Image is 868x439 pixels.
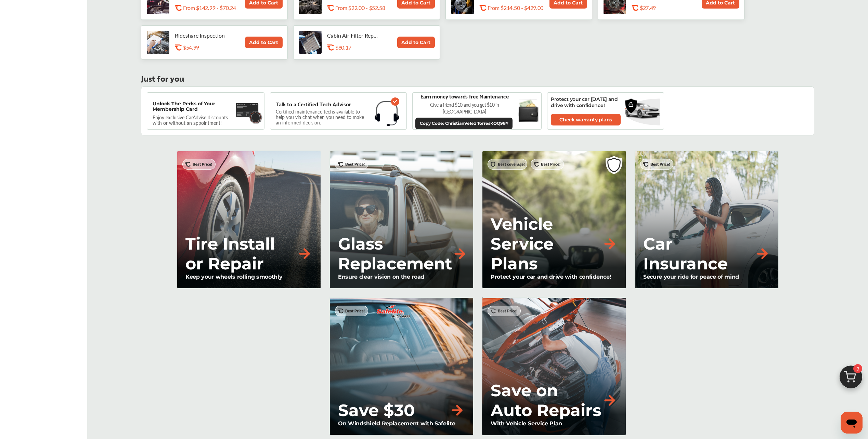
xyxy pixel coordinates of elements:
[141,75,184,81] p: Just for you
[853,364,862,373] span: 2
[338,420,465,427] p: On Windshield Replacement with Safelite
[183,4,236,11] p: From $142.99 - $70.24
[338,400,415,420] p: Save $30
[415,118,513,129] button: Copy Code: ChristianVelez TorresKOQ98Y
[482,297,626,436] a: Save on Auto RepairsWith Vehicle Service Plan
[276,101,351,107] p: Talk to a Certified Tech Advisor
[602,236,617,251] img: right-arrow-orange.79f929b2.svg
[491,381,602,420] p: Save on Auto Repairs
[397,37,435,48] button: Add to Cart
[551,114,621,125] a: Check warranty plans
[491,274,617,280] p: Protect your car and drive with confidence!
[338,274,465,280] p: Ensure clear vision on the road
[450,403,465,418] img: right-arrow-orange.79f929b2.svg
[391,97,399,106] img: check-icon.521c8815.svg
[177,150,321,289] a: Tire Install or RepairKeep your wheels rolling smoothly
[841,412,863,434] iframe: Button to launch messaging window
[175,32,226,39] p: Rideshare Inspection
[297,246,312,261] img: right-arrow-orange.79f929b2.svg
[643,234,755,274] p: Car Insurance
[452,246,467,261] img: right-arrow-orange.79f929b2.svg
[185,234,297,274] p: Tire Install or Repair
[245,37,283,48] button: Add to Cart
[335,4,385,11] p: From $22.00 - $52.58
[491,214,602,274] p: Vehicle Service Plans
[183,44,247,51] div: $54.99
[153,101,232,112] p: Unlock The Perks of Your Membership Card
[482,150,626,289] a: Vehicle Service PlansProtect your car and drive with confidence!
[185,274,312,280] p: Keep your wheels rolling smoothly
[625,98,637,114] img: warranty.a715e77d.svg
[488,4,543,11] p: From $214.50 - $429.00
[491,420,617,427] p: With Vehicle Service Plan
[518,99,539,122] img: black-wallet.e93b9b5d.svg
[329,297,474,436] a: Save $30On Windshield Replacement with Safelite
[625,100,660,121] img: vehicle.3f86c5e7.svg
[329,150,474,289] a: Glass ReplacementEnsure clear vision on the road
[640,4,703,11] div: $27.49
[643,274,770,280] p: Secure your ride for peace of mind
[299,31,322,54] img: cabin-air-filter-replacement-thumb.jpg
[602,393,617,408] img: right-arrow-orange.79f929b2.svg
[327,32,378,39] p: Cabin Air Filter Replacement
[628,102,634,107] img: lock-icon.a4a4a2b2.svg
[551,96,626,108] p: Protect your car [DATE] and drive with confidence!
[375,101,399,126] img: headphones.1b115f31.svg
[634,150,779,289] a: Car InsuranceSecure your ride for peace of mind
[338,234,452,274] p: Glass Replacement
[420,92,509,100] p: Earn money towards free Maintenance
[147,31,169,54] img: rideshare-visual-inspection-thumb.jpg
[755,246,770,261] img: right-arrow-orange.79f929b2.svg
[335,44,399,51] div: $80.17
[834,362,867,395] img: cart_icon.3d0951e8.svg
[153,115,235,125] p: Enjoy exclusive CarAdvise discounts with or without an appointment!
[415,101,514,115] p: Give a friend $10 and you get $10 in [GEOGRAPHIC_DATA]
[625,98,660,126] img: bg-ellipse.2da0866b.svg
[276,110,369,124] p: Certified maintenance techs available to help you via chat when you need to make an informed deci...
[249,110,263,124] img: badge.f18848ea.svg
[236,101,259,120] img: maintenance-card.27cfeff5.svg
